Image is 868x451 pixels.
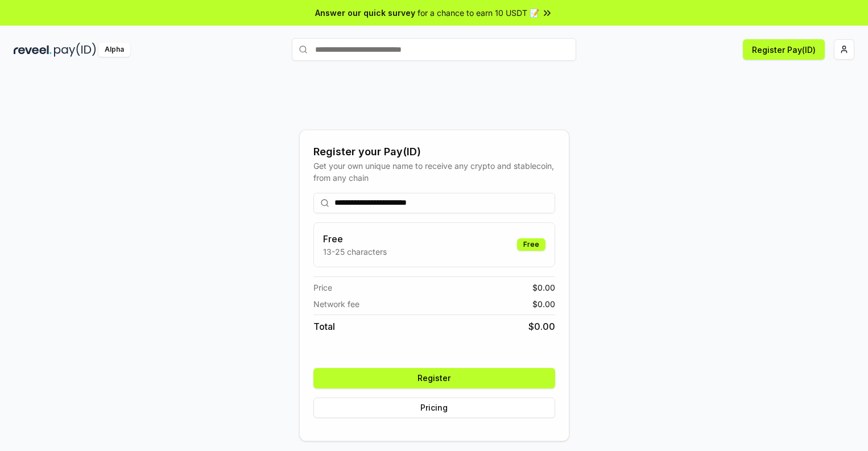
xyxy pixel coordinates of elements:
[532,298,555,310] span: $ 0.00
[743,39,825,60] button: Register Pay(ID)
[528,320,555,333] span: $ 0.00
[313,144,555,160] div: Register your Pay(ID)
[54,43,96,57] img: pay_id
[313,398,555,418] button: Pricing
[323,232,387,246] h3: Free
[313,282,332,293] span: Price
[315,7,415,19] span: Answer our quick survey
[14,43,52,57] img: reveel_dark
[98,43,130,57] div: Alpha
[418,7,539,19] span: for a chance to earn 10 USDT 📝
[313,298,359,310] span: Network fee
[532,282,555,293] span: $ 0.00
[517,238,545,251] div: Free
[313,160,555,184] div: Get your own unique name to receive any crypto and stablecoin, from any chain
[323,246,387,258] p: 13-25 characters
[313,320,335,333] span: Total
[313,368,555,388] button: Register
